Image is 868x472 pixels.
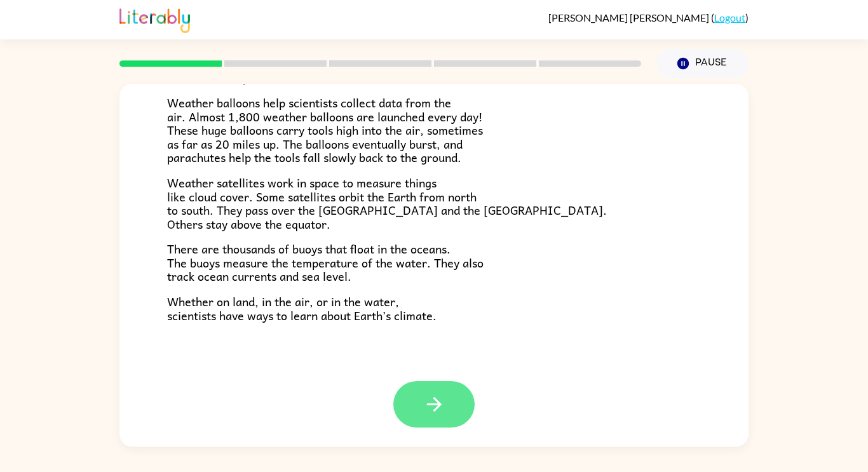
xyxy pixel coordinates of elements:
span: Whether on land, in the air, or in the water, scientists have ways to learn about Earth’s climate. [167,292,437,325]
img: Literably [119,5,190,33]
span: Weather balloons help scientists collect data from the air. Almost 1,800 weather balloons are lau... [167,93,483,166]
div: ( ) [548,11,749,24]
a: Logout [714,11,745,24]
span: [PERSON_NAME] [PERSON_NAME] [548,11,711,24]
span: There are thousands of buoys that float in the oceans. The buoys measure the temperature of the w... [167,239,484,285]
button: Pause [656,49,749,78]
span: Weather satellites work in space to measure things like cloud cover. Some satellites orbit the Ea... [167,173,607,233]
